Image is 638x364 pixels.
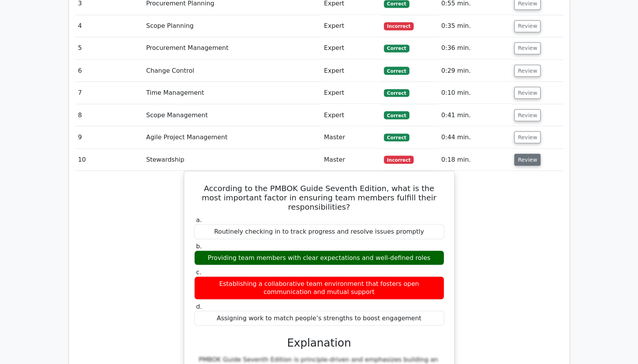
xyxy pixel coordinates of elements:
td: Procurement Management [143,37,321,59]
span: d. [196,302,202,310]
td: 0:10 min. [438,82,511,104]
span: Incorrect [384,156,414,163]
td: 10 [75,149,143,171]
td: Time Management [143,82,321,104]
td: Change Control [143,60,321,82]
h3: Explanation [199,336,440,349]
td: Stewardship [143,149,321,171]
td: Expert [321,104,381,126]
td: 7 [75,82,143,104]
span: Incorrect [384,22,414,30]
td: 4 [75,15,143,37]
td: Master [321,149,381,171]
span: b. [196,242,202,250]
div: Assigning work to match people’s strengths to boost engagement [194,311,444,326]
td: Expert [321,82,381,104]
h5: According to the PMBOK Guide Seventh Edition, what is the most important factor in ensuring team ... [193,183,445,211]
button: Review [514,87,541,99]
div: Routinely checking in to track progress and resolve issues promptly [194,224,444,239]
span: Correct [384,44,409,52]
td: Scope Management [143,104,321,126]
span: Correct [384,67,409,74]
td: 0:29 min. [438,60,511,82]
td: Expert [321,60,381,82]
div: Providing team members with clear expectations and well-defined roles [194,250,444,265]
td: Agile Project Management [143,126,321,148]
td: 9 [75,126,143,148]
td: 0:18 min. [438,149,511,171]
button: Review [514,109,541,121]
span: Correct [384,89,409,97]
button: Review [514,65,541,77]
span: a. [196,216,202,223]
td: Master [321,126,381,148]
td: Expert [321,15,381,37]
td: 5 [75,37,143,59]
span: Correct [384,111,409,119]
div: Establishing a collaborative team environment that fosters open communication and mutual support [194,276,444,299]
button: Review [514,131,541,143]
span: c. [196,268,202,275]
td: Expert [321,37,381,59]
button: Review [514,154,541,166]
td: 0:41 min. [438,104,511,126]
td: 8 [75,104,143,126]
td: Scope Planning [143,15,321,37]
td: 0:44 min. [438,126,511,148]
button: Review [514,42,541,54]
button: Review [514,20,541,32]
td: 6 [75,60,143,82]
span: Correct [384,133,409,141]
td: 0:36 min. [438,37,511,59]
td: 0:35 min. [438,15,511,37]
